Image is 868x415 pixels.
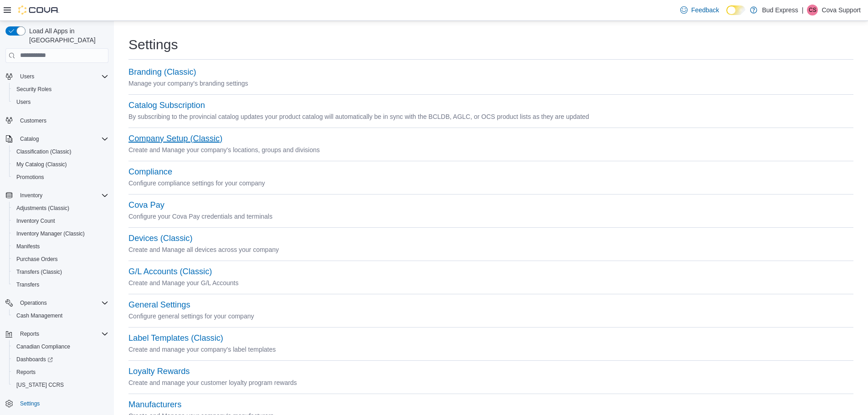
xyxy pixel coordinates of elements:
span: Cash Management [16,312,62,319]
span: [US_STATE] CCRS [16,381,64,389]
button: Manifests [9,240,112,253]
span: Operations [16,297,108,308]
p: Create and Manage all devices across your company [128,244,853,255]
a: Cash Management [13,310,66,321]
p: Create and Manage your company's locations, groups and divisions [128,144,853,155]
input: Dark Mode [726,5,745,15]
span: Users [16,98,31,106]
span: Purchase Orders [13,254,108,265]
span: Feedback [691,5,719,15]
span: Security Roles [13,84,108,95]
button: Catalog [16,133,42,144]
span: Reports [16,328,108,339]
button: Promotions [9,171,112,184]
span: Inventory Count [13,215,108,226]
button: Transfers (Classic) [9,266,112,278]
span: Inventory [20,192,42,199]
button: Catalog [2,133,112,145]
button: Inventory [16,190,46,201]
button: Reports [9,366,112,379]
span: Purchase Orders [16,256,58,263]
p: Configure compliance settings for your company [128,178,853,189]
span: Settings [16,398,108,409]
button: Inventory [2,189,112,202]
span: Catalog [20,135,39,143]
span: Reports [20,330,39,338]
button: General Settings [128,300,190,310]
button: Manufacturers [128,400,181,410]
button: Branding (Classic) [128,67,196,77]
span: Transfers (Classic) [16,268,62,276]
span: Load All Apps in [GEOGRAPHIC_DATA] [26,26,108,45]
p: Create and manage your company's label templates [128,344,853,355]
span: Customers [16,115,108,126]
button: Cova Pay [128,200,164,210]
button: Canadian Compliance [9,340,112,353]
div: Cova Support [807,5,818,15]
span: Security Roles [16,86,51,93]
span: My Catalog (Classic) [16,161,67,168]
button: Compliance [128,167,172,177]
p: | [802,5,804,15]
a: Settings [16,398,43,409]
p: Cova Support [822,5,861,15]
a: Inventory Manager (Classic) [13,228,88,239]
button: Transfers [9,278,112,291]
button: Settings [2,397,112,410]
button: Label Templates (Classic) [128,333,223,343]
span: Settings [20,400,40,407]
h1: Settings [128,36,178,54]
p: Manage your company's branding settings [128,78,853,89]
span: Users [16,71,108,82]
span: Inventory Manager (Classic) [16,230,85,237]
button: Classification (Classic) [9,145,112,158]
span: Canadian Compliance [16,343,70,350]
p: Configure your Cova Pay credentials and terminals [128,211,853,222]
span: Classification (Classic) [16,148,72,155]
button: Users [9,96,112,108]
a: [US_STATE] CCRS [13,379,67,390]
span: Dashboards [16,356,53,363]
button: Cash Management [9,309,112,322]
a: Canadian Compliance [13,341,74,352]
button: Catalog Subscription [128,101,205,110]
span: Promotions [16,174,44,181]
p: Configure general settings for your company [128,311,853,322]
span: Customers [20,117,46,124]
button: Reports [2,328,112,340]
span: CS [809,5,817,15]
a: Security Roles [13,84,55,95]
a: Promotions [13,172,48,183]
span: Promotions [13,172,108,183]
img: Cova [18,5,59,15]
span: Users [20,73,34,80]
span: Transfers (Classic) [13,266,108,277]
span: Manifests [16,243,40,250]
p: Bud Express [762,5,798,15]
span: Inventory [16,190,108,201]
button: G/L Accounts (Classic) [128,267,212,277]
span: Operations [20,299,47,307]
button: Customers [2,114,112,127]
a: Classification (Classic) [13,146,75,157]
a: Inventory Count [13,215,59,226]
button: Reports [16,328,43,339]
a: Reports [13,367,39,378]
span: Reports [16,369,36,376]
button: Operations [16,297,51,308]
span: Reports [13,367,108,378]
a: Feedback [677,1,723,19]
span: Adjustments (Classic) [13,203,108,214]
a: Dashboards [9,353,112,366]
span: Adjustments (Classic) [16,205,69,212]
span: Inventory Count [16,217,55,225]
button: Users [16,71,38,82]
a: Users [13,97,34,108]
a: Adjustments (Classic) [13,203,73,214]
button: Purchase Orders [9,253,112,266]
button: Security Roles [9,83,112,96]
span: Manifests [13,241,108,252]
span: Users [13,97,108,108]
button: [US_STATE] CCRS [9,379,112,391]
span: Canadian Compliance [13,341,108,352]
